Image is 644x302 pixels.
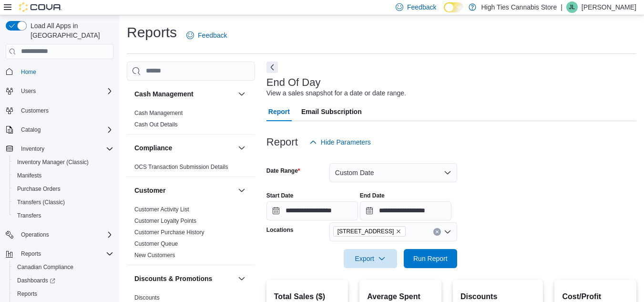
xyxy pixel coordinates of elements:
h3: Compliance [134,143,172,153]
button: Manifests [10,169,117,182]
button: Reports [10,287,117,301]
button: Hide Parameters [306,133,375,152]
button: Users [2,84,117,98]
span: Catalog [21,126,41,134]
input: Press the down key to open a popover containing a calendar. [266,201,358,220]
div: View a sales snapshot for a date or date range. [266,88,406,98]
button: Inventory Manager (Classic) [10,156,117,169]
a: Canadian Compliance [13,261,77,273]
button: Custom Date [329,163,457,182]
span: Reports [21,250,41,258]
button: Users [17,85,40,97]
a: New Customers [134,252,175,259]
span: Users [21,87,36,95]
span: Inventory Manager (Classic) [13,156,113,168]
span: Load All Apps in [GEOGRAPHIC_DATA] [27,21,113,40]
span: New Customers [134,251,175,259]
span: Canadian Compliance [17,263,73,271]
a: Customer Purchase History [134,229,204,236]
a: Customer Activity List [134,206,189,213]
span: Feedback [407,2,436,12]
button: Discounts & Promotions [236,273,247,284]
span: Operations [21,231,49,239]
a: Home [17,66,40,78]
span: Customer Loyalty Points [134,217,196,225]
span: Manifests [13,170,113,181]
span: Customer Queue [134,240,178,248]
button: Run Report [404,249,457,268]
div: Compliance [127,161,255,177]
a: Cash Management [134,110,183,116]
span: Inventory [17,143,113,155]
button: Transfers (Classic) [10,196,117,209]
button: Cash Management [236,88,247,100]
button: Transfers [10,209,117,222]
a: Customers [17,105,52,116]
span: Purchase Orders [17,185,61,193]
span: Cash Management [134,109,183,117]
span: Reports [17,290,37,298]
h3: End Of Day [266,77,321,88]
span: Home [17,66,113,78]
span: Run Report [413,254,448,263]
span: Operations [17,229,113,240]
span: Transfers [13,210,113,221]
button: Compliance [236,142,247,154]
span: Inventory Manager (Classic) [17,158,89,166]
input: Dark Mode [444,2,464,12]
a: Discounts [134,294,160,301]
label: Start Date [266,192,294,199]
div: Cash Management [127,107,255,134]
span: Transfers [17,212,41,219]
h1: Reports [127,23,177,42]
button: Clear input [433,228,441,236]
a: Inventory Manager (Classic) [13,156,92,168]
p: High Ties Cannabis Store [481,1,557,13]
button: Discounts & Promotions [134,274,234,283]
button: Reports [2,247,117,260]
div: Customer [127,204,255,265]
button: Inventory [2,142,117,156]
span: Customers [21,107,49,115]
span: Dashboards [17,277,55,284]
span: JL [569,1,575,13]
span: Reports [17,248,113,260]
button: Purchase Orders [10,182,117,196]
button: Customer [134,186,234,195]
a: Cash Out Details [134,121,178,128]
button: Catalog [2,123,117,136]
span: 825 Notre Dame St. [333,226,406,237]
a: Manifests [13,170,45,181]
button: Compliance [134,143,234,153]
a: Feedback [183,26,231,45]
span: Catalog [17,124,113,135]
button: Customer [236,185,247,196]
a: Customer Loyalty Points [134,218,196,224]
img: Cova [19,2,62,12]
button: Remove 825 Notre Dame St. from selection in this group [396,229,401,234]
span: Hide Parameters [321,137,371,147]
a: Transfers (Classic) [13,197,69,208]
button: Inventory [17,143,48,155]
a: Dashboards [13,275,59,286]
div: John Levac [566,1,578,13]
a: Customer Queue [134,240,178,247]
h3: Report [266,136,298,148]
input: Press the down key to open a popover containing a calendar. [360,201,451,220]
button: Reports [17,248,45,260]
a: OCS Transaction Submission Details [134,164,228,170]
button: Home [2,65,117,79]
span: Cash Out Details [134,121,178,128]
a: Dashboards [10,274,117,287]
p: | [561,1,562,13]
span: Feedback [198,31,227,40]
span: Discounts [134,294,160,302]
span: Transfers (Classic) [13,197,113,208]
span: Inventory [21,145,44,153]
span: Export [349,249,391,268]
button: Cash Management [134,89,234,99]
label: Locations [266,226,294,234]
span: Transfers (Classic) [17,198,65,206]
label: End Date [360,192,385,199]
button: Customers [2,104,117,117]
